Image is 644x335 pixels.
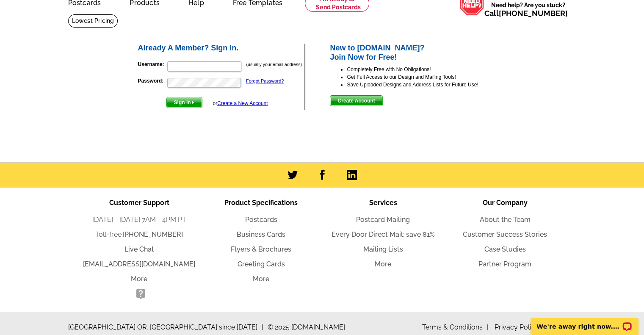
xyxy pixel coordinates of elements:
a: More [375,260,391,268]
li: Completely Free with No Obligations! [347,66,507,73]
a: Customer Success Stories [463,230,547,238]
a: Create a New Account [217,100,268,106]
li: Get Full Access to our Design and Mailing Tools! [347,73,507,81]
img: button-next-arrow-white.png [191,100,195,104]
span: [GEOGRAPHIC_DATA] OR, [GEOGRAPHIC_DATA] since [DATE] [68,322,263,332]
label: Password: [138,77,166,85]
a: Postcards [245,216,277,224]
a: Business Cards [237,230,285,238]
a: Partner Program [478,260,531,268]
span: Call [484,9,568,18]
a: [PHONE_NUMBER] [499,9,568,18]
a: More [253,275,269,283]
a: Live Chat [124,245,154,253]
span: Create Account [330,96,382,106]
a: Mailing Lists [363,245,403,253]
li: Save Uploaded Designs and Address Lists for Future Use! [347,81,507,89]
a: More [131,275,147,283]
a: Case Studies [484,245,526,253]
label: Username: [138,61,166,68]
a: Postcard Mailing [356,216,410,224]
iframe: LiveChat chat widget [525,308,644,335]
h2: New to [DOMAIN_NAME]? Join Now for Free! [330,44,507,62]
button: Create Account [330,95,382,106]
a: Greeting Cards [238,260,285,268]
a: Flyers & Brochures [231,245,291,253]
a: Privacy Policy [495,323,544,331]
li: Toll-free: [78,230,200,240]
h2: Already A Member? Sign In. [138,44,304,53]
a: Terms & Conditions [422,323,489,331]
a: Forgot Password? [246,78,284,83]
span: Sign In [167,97,202,108]
a: About the Team [480,216,531,224]
a: Every Door Direct Mail: save 81% [332,230,435,238]
span: Services [369,199,397,207]
button: Sign In [166,97,202,108]
span: Need help? Are you stuck? [484,1,572,18]
span: Product Specifications [224,199,298,207]
a: [PHONE_NUMBER] [123,230,183,238]
a: [EMAIL_ADDRESS][DOMAIN_NAME] [83,260,195,268]
small: (usually your email address) [246,62,302,67]
span: Customer Support [109,199,169,207]
span: Our Company [483,199,528,207]
li: [DATE] - [DATE] 7AM - 4PM PT [78,215,200,225]
div: or [213,100,268,107]
span: © 2025 [DOMAIN_NAME] [268,322,345,332]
